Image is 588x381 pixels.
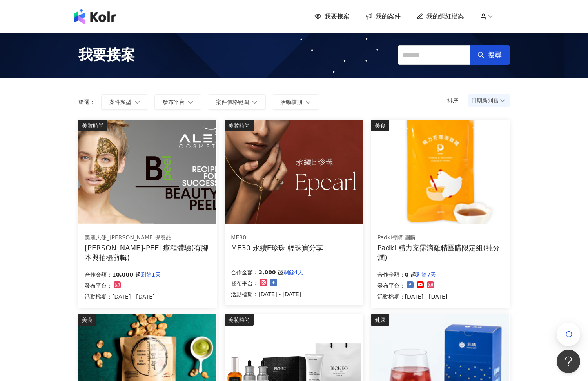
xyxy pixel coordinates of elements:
p: 活動檔期：[DATE] - [DATE] [85,292,161,301]
div: 美食 [371,120,389,131]
span: 日期新到舊 [471,95,507,106]
p: 發布平台： [85,281,112,290]
p: 活動檔期：[DATE] - [DATE] [377,292,448,301]
div: 美妝時尚 [225,314,254,326]
button: 發布平台 [154,94,201,110]
p: 剩餘1天 [141,270,161,279]
button: 活動檔期 [272,94,319,110]
button: 案件類型 [101,94,148,110]
p: 發布平台： [231,279,258,288]
p: 合作金額： [85,270,112,279]
div: 美妝時尚 [78,120,107,131]
p: 3,000 起 [258,268,283,277]
p: 0 起 [405,270,416,279]
div: Padki 精力充霈滴雞精團購限定組(純分潤) [377,243,503,263]
img: Padki 精力充霈滴雞精(團購限定組) [371,120,509,224]
div: 美妝時尚 [225,120,254,131]
div: Padki導購 團購 [377,234,503,242]
button: 案件價格範圍 [208,94,266,110]
span: 搜尋 [488,51,502,59]
span: 我要接案 [78,45,135,65]
span: 活動檔期 [280,99,302,105]
span: 我的網紅檔案 [426,12,464,21]
p: 發布平台： [377,281,405,290]
div: [PERSON_NAME]-PEEL療程體驗(有腳本與拍攝剪輯) [85,243,211,263]
a: 我的案件 [365,12,401,21]
p: 篩選： [78,99,95,105]
p: 10,000 起 [112,270,141,279]
p: 合作金額： [231,268,258,277]
span: 我要接案 [325,12,350,21]
p: 排序： [447,97,468,104]
a: 我要接案 [314,12,350,21]
img: logo [74,9,116,24]
span: search [477,51,485,58]
span: 我的案件 [376,12,401,21]
span: 案件類型 [109,99,131,105]
span: 案件價格範圍 [216,99,249,105]
div: ME30 [231,234,323,242]
iframe: Help Scout Beacon - Open [557,350,580,373]
p: 合作金額： [377,270,405,279]
a: 我的網紅檔案 [416,12,464,21]
span: 發布平台 [163,99,185,105]
button: 搜尋 [470,45,510,65]
img: ME30 永續E珍珠 系列輕珠寶 [225,120,363,224]
p: 剩餘4天 [283,268,303,277]
div: 健康 [371,314,389,326]
div: ME30 永續E珍珠 輕珠寶分享 [231,243,323,253]
div: 美麗天使_[PERSON_NAME]保養品 [85,234,210,242]
div: 美食 [78,314,96,326]
p: 剩餘7天 [416,270,436,279]
p: 活動檔期：[DATE] - [DATE] [231,290,303,299]
img: ALEX B-PEEL療程 [78,120,216,224]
